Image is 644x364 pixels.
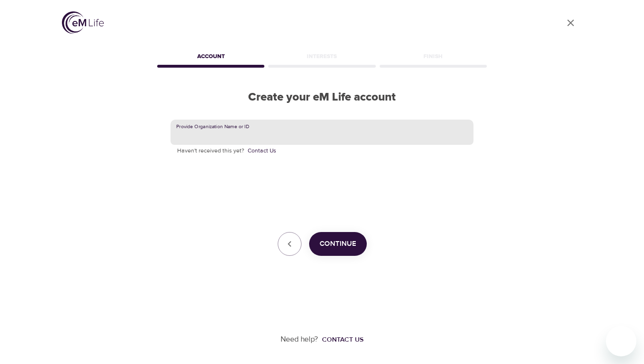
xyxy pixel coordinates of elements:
[559,11,582,34] a: close
[281,334,318,345] p: Need help?
[318,335,363,344] a: Contact us
[606,326,636,356] iframe: Button to launch messaging window
[62,11,104,34] img: logo
[248,146,276,156] a: Contact Us
[155,91,489,104] h2: Create your eM Life account
[322,335,363,344] div: Contact us
[320,238,356,250] span: Continue
[309,232,367,256] button: Continue
[177,146,467,156] p: Haven't received this yet?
